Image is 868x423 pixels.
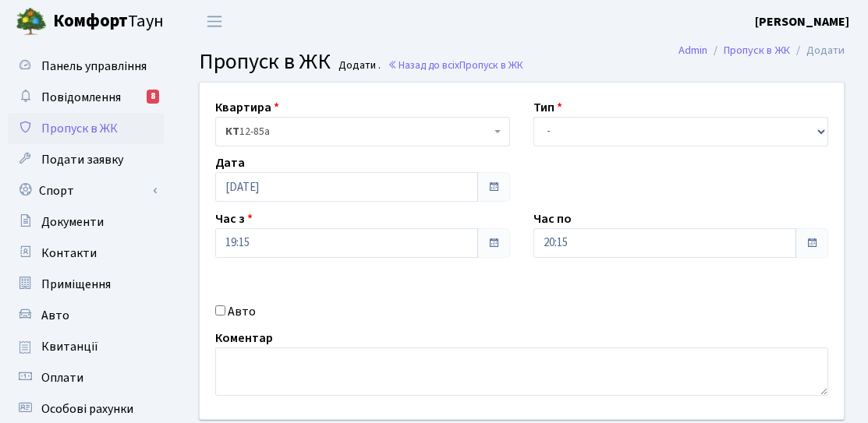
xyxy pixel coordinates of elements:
[755,13,849,30] b: [PERSON_NAME]
[459,58,523,72] span: Пропуск в ЖК
[41,369,83,386] span: Оплати
[755,12,849,31] a: [PERSON_NAME]
[53,9,164,35] span: Таун
[8,82,164,113] a: Повідомлення8
[8,269,164,300] a: Приміщення
[215,210,253,228] label: Час з
[8,362,164,393] a: Оплати
[225,124,491,139] span: <b>КТ</b>&nbsp;&nbsp;&nbsp;&nbsp;12-85а
[16,6,47,37] img: logo.png
[41,58,147,75] span: Панель управління
[199,46,331,77] span: Пропуск в ЖК
[41,151,123,168] span: Подати заявку
[41,120,118,137] span: Пропуск в ЖК
[790,42,845,59] li: Додати
[678,42,707,58] a: Admin
[655,34,868,67] nav: breadcrumb
[533,98,562,117] label: Тип
[41,245,97,262] span: Контакти
[228,302,256,321] label: Авто
[41,89,121,106] span: Повідомлення
[8,51,164,82] a: Панель управління
[388,58,523,72] a: Назад до всіхПропуск в ЖК
[41,400,133,418] span: Особові рахунки
[8,175,164,206] a: Спорт
[335,59,381,72] small: Додати .
[215,117,510,146] span: <b>КТ</b>&nbsp;&nbsp;&nbsp;&nbsp;12-85а
[41,307,69,324] span: Авто
[53,9,128,33] b: Комфорт
[8,300,164,331] a: Авто
[41,338,98,355] span: Квитанції
[8,113,164,144] a: Пропуск в ЖК
[8,206,164,238] a: Документи
[215,98,279,117] label: Квартира
[8,144,164,175] a: Подати заявку
[41,276,111,293] span: Приміщення
[215,329,273,347] label: Коментар
[147,90,159,104] div: 8
[8,331,164,362] a: Квитанції
[195,9,234,34] button: Переключити навігацію
[225,124,239,139] b: КТ
[533,210,572,228] label: Час по
[215,153,245,172] label: Дата
[724,42,790,58] a: Пропуск в ЖК
[41,213,104,231] span: Документи
[8,238,164,269] a: Контакти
